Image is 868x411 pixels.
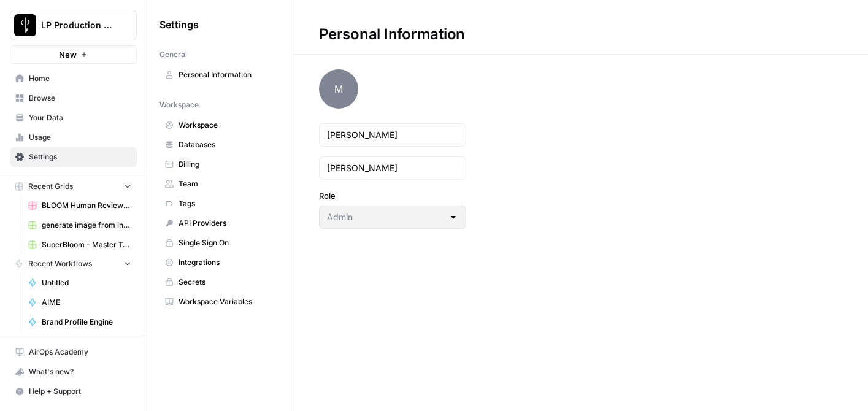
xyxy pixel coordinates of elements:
a: Settings [10,147,137,167]
span: Workspace [179,120,276,131]
span: BLOOM Human Review (ver2) [42,200,131,211]
a: Billing [159,155,282,174]
span: Workspace [159,99,199,110]
a: Workspace Variables [159,292,282,312]
span: Secrets [179,277,276,288]
span: Recent Grids [28,181,73,192]
a: Browse [10,88,137,108]
a: SuperBloom - Master Topic List [23,235,137,255]
span: General [159,49,187,60]
a: Single Sign On [159,233,282,253]
span: Help + Support [29,386,131,397]
a: Secrets [159,272,282,292]
button: Workspace: LP Production Workloads [10,10,137,40]
a: AirOps Academy [10,342,137,362]
button: Recent Workflows [10,255,137,273]
a: AIME [23,293,137,312]
a: Integrations [159,253,282,272]
span: LP Production Workloads [41,19,115,31]
span: API Providers [179,218,276,229]
button: Recent Grids [10,177,137,196]
a: Home [10,69,137,88]
a: BLOOM Human Review (ver2) [23,196,137,215]
span: AirOps Academy [29,347,131,358]
span: Usage [29,132,131,143]
a: Untitled [23,273,137,293]
a: generate image from input image (copyright tests) duplicate Grid [23,215,137,235]
a: Brand Profile Engine [23,312,137,332]
span: Recent Workflows [28,258,92,269]
span: Workspace Variables [179,296,276,307]
span: SuperBloom - Master Topic List [42,239,131,250]
button: What's new? [10,362,137,382]
span: New [59,48,77,61]
span: Home [29,73,131,84]
label: Role [319,190,466,202]
span: Databases [179,139,276,150]
span: Settings [159,17,199,32]
div: What's new? [10,363,136,381]
a: Team [159,174,282,194]
span: Integrations [179,257,276,268]
span: Browse [29,93,131,104]
img: LP Production Workloads Logo [14,14,36,36]
span: Single Sign On [179,237,276,248]
button: Help + Support [10,382,137,401]
a: Usage [10,128,137,147]
a: Personal Information [159,65,282,85]
span: AIME [42,297,131,308]
a: Databases [159,135,282,155]
a: Your Data [10,108,137,128]
span: Untitled [42,277,131,288]
span: Billing [179,159,276,170]
span: Brand Profile Engine [42,317,131,328]
a: API Providers [159,213,282,233]
a: Tags [159,194,282,213]
span: M [319,69,358,109]
span: Your Data [29,112,131,123]
div: Personal Information [294,25,490,44]
button: New [10,45,137,64]
span: generate image from input image (copyright tests) duplicate Grid [42,220,131,231]
a: Workspace [159,115,282,135]
span: Settings [29,152,131,163]
span: Tags [179,198,276,209]
span: Team [179,179,276,190]
span: Personal Information [179,69,276,80]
